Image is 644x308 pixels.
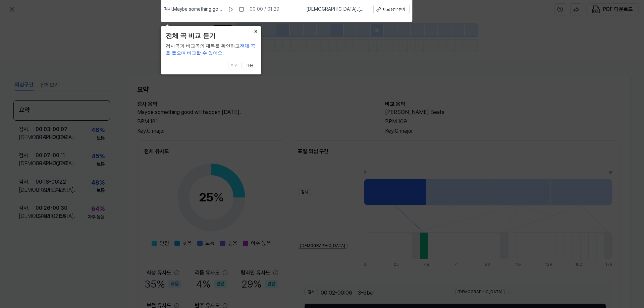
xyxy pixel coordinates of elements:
[166,31,256,41] header: 전체 곡 비교 듣기
[250,6,279,13] div: 00:00 / 01:29
[306,6,365,13] span: [DEMOGRAPHIC_DATA] . [PERSON_NAME] Beats
[251,26,261,36] button: Close
[383,7,405,12] div: 비교 음악 듣기
[373,5,410,14] button: 비교 음악 듣기
[243,62,256,70] button: 다음
[164,6,223,13] span: 검사 . Maybe something good will happen [DATE].
[166,43,256,56] span: 전체 곡을 들으며 비교할 수 있어요.
[166,43,256,57] div: 검사곡과 비교곡의 제목을 확인하고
